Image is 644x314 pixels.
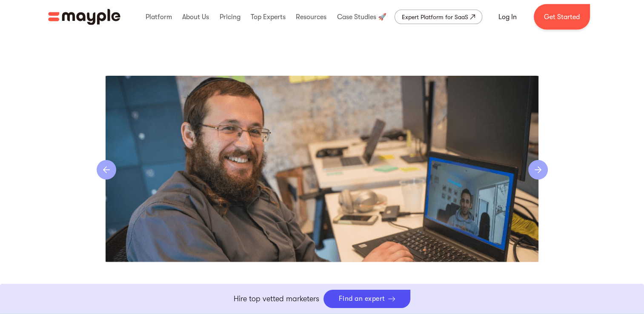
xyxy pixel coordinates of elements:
div: Resources [294,3,329,31]
div: 1 of 4 [97,76,548,262]
a: Log In [488,7,527,27]
div: Find an expert [339,295,385,303]
img: Mayple logo [48,9,120,25]
p: Hire top vetted marketers [234,293,319,305]
div: Top Experts [249,3,288,31]
div: next slide [528,160,548,180]
div: previous slide [97,160,116,180]
a: Get Started [534,4,590,30]
div: About Us [180,3,211,31]
a: home [48,9,120,25]
div: Expert Platform for SaaS [402,12,468,22]
div: Pricing [217,3,242,31]
div: carousel [97,76,548,264]
a: Expert Platform for SaaS [395,10,482,24]
div: Platform [143,3,174,31]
